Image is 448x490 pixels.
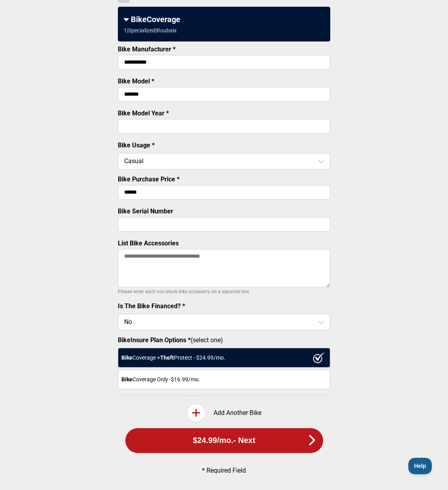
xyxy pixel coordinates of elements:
div: BikeCoverage [124,15,324,24]
p: Please enter each non-stock bike accessory on a separate line [118,287,330,296]
strong: Bike [121,354,132,361]
div: 1 | Specialized | Roubaix [124,27,177,34]
label: (select one) [118,336,330,344]
button: $24.99/mo.- Next [125,428,323,453]
strong: Bike [121,376,132,383]
label: Bike Serial Number [118,207,173,215]
p: * Required Field [131,467,317,474]
iframe: Toggle Customer Support [408,458,432,474]
strong: BikeInsure Plan Options * [118,336,191,344]
div: Coverage + Protect - $ 24.99 /mo. [118,348,330,367]
span: /mo. [217,436,233,445]
label: Bike Model Year * [118,109,169,117]
label: List Bike Accessories [118,239,179,247]
img: ux1sgP1Haf775SAghJI38DyDlYP+32lKFAAAAAElFTkSuQmCC [313,352,325,363]
label: Bike Model * [118,77,154,85]
div: Add Another Bike [118,403,330,422]
label: Bike Purchase Price * [118,175,180,183]
label: Bike Usage * [118,141,155,149]
label: Bike Manufacturer * [118,45,176,53]
label: Is The Bike Financed? * [118,302,185,310]
strong: Theft [160,354,174,361]
div: Coverage Only - $16.99 /mo. [118,369,330,389]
